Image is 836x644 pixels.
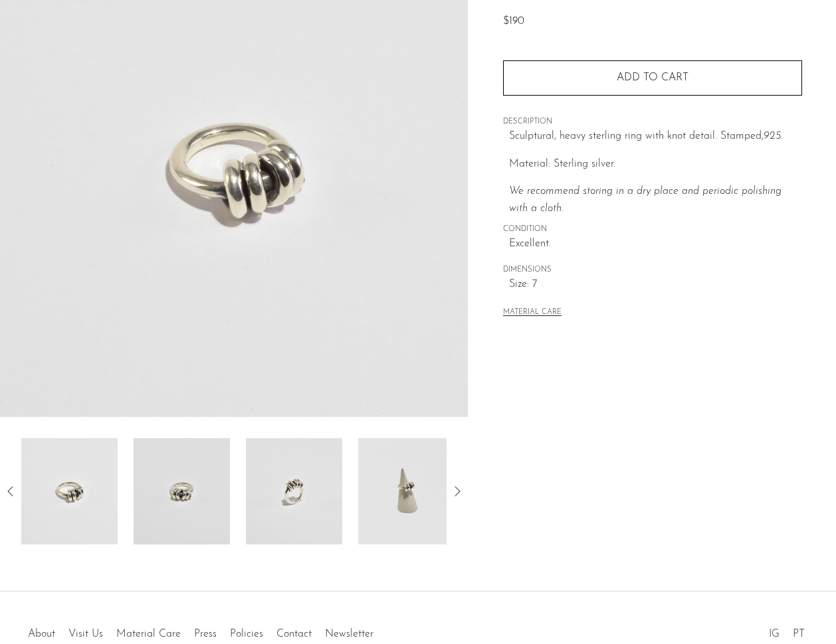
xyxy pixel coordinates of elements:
a: Contact [276,629,312,639]
ul: Quick links [21,618,380,643]
span: DESCRIPTION [503,116,802,128]
span: CONDITION [503,224,802,236]
em: 925. [764,131,783,141]
ul: Social Medias [762,618,811,643]
a: Policies [230,629,263,639]
p: Sculptural, heavy sterling ring with knot detail. Stamped, [509,128,802,145]
img: Sterling Knot Ring [358,438,455,544]
a: IG [769,629,780,639]
a: Press [194,629,217,639]
span: DIMENSIONS [503,264,802,276]
img: Sterling Knot Ring [21,438,118,544]
img: Sterling Knot Ring [246,438,342,544]
p: Material: Sterling silver. [509,156,802,173]
span: $190 [503,16,524,27]
button: MATERIAL CARE [503,308,562,318]
button: Add to cart [503,60,802,95]
a: PT [793,629,805,639]
img: Sterling Knot Ring [134,438,230,544]
span: Size: 7 [509,276,802,293]
a: Material Care [116,629,181,639]
i: We recommend storing in a dry place and periodic polishing with a cloth. [509,186,782,214]
a: About [28,629,55,639]
span: Add to cart [617,72,688,83]
span: Excellent. [509,236,802,253]
a: Visit Us [68,629,103,639]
